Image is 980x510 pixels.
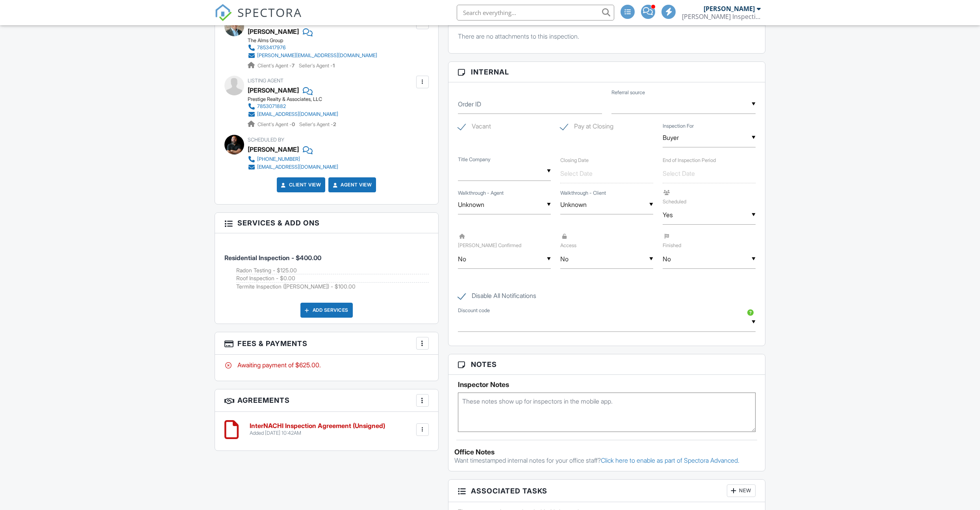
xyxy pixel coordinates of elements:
span: Client's Agent - [258,63,296,69]
label: Discount code [458,307,490,314]
h3: Agreements [215,389,438,412]
a: SPECTORA [215,11,302,27]
strong: 1 [333,63,335,69]
a: 7853071882 [248,102,338,110]
h6: InterNACHI Inspection Agreement (Unsigned) [250,423,385,430]
a: [EMAIL_ADDRESS][DOMAIN_NAME] [248,110,338,118]
label: Pay at Closing [560,123,613,132]
div: Mertz Inspections [682,13,761,20]
span: Client's Agent - [258,121,296,127]
a: [PERSON_NAME] [248,26,299,37]
div: [PERSON_NAME][EMAIL_ADDRESS][DOMAIN_NAME] [257,52,377,59]
div: [EMAIL_ADDRESS][DOMAIN_NAME] [257,111,338,117]
a: Client View [280,181,321,189]
a: InterNACHI Inspection Agreement (Unsigned) Added [DATE] 10:42AM [250,423,385,436]
div: Office Notes [454,448,760,456]
label: Referral source [611,89,645,96]
strong: 2 [333,121,336,127]
a: [PERSON_NAME] [248,84,299,96]
strong: 7 [292,63,295,69]
h3: Fees & Payments [215,332,438,355]
h3: Internal [448,62,765,82]
label: Walkthrough - Agent [458,190,504,197]
div: 7853417976 [257,45,286,51]
span: Seller's Agent - [299,63,335,69]
div: Add Services [300,303,353,318]
input: Select Date [663,164,756,183]
label: Inspection For [663,123,694,130]
a: [EMAIL_ADDRESS][DOMAIN_NAME] [248,163,338,171]
span: Seller's Agent - [299,121,336,127]
div: New [727,484,756,497]
p: There are no attachments to this inspection. [458,32,756,41]
div: The Alms Group [248,37,383,44]
a: Agent View [331,181,372,189]
a: [PHONE_NUMBER] [248,155,338,163]
label: Scheduled [663,189,756,205]
li: Add on: Roof Inspection [236,274,429,283]
span: Associated Tasks [471,486,547,496]
a: Click here to enable as part of Spectora Advanced. [601,456,739,464]
label: Finished [663,233,756,248]
label: End of Inspection Period [663,157,716,163]
span: Residential Inspection - $400.00 [224,254,321,262]
h3: Notes [448,354,765,375]
label: Vacant [458,123,491,132]
div: [PERSON_NAME] [248,143,299,155]
div: Awaiting payment of $625.00. [224,361,429,369]
strong: 0 [292,121,295,127]
label: [PERSON_NAME] Confirmed [458,233,551,248]
div: Prestige Realty & Associates, LLC [248,96,345,102]
span: Listing Agent [248,78,283,84]
a: 7853417976 [248,44,377,52]
label: Closing Date [560,157,589,163]
div: [PHONE_NUMBER] [257,156,300,162]
label: Order ID [458,100,481,108]
li: Add on: Radon Testing [236,266,429,275]
label: Disable All Notifications [458,292,536,302]
li: Service: Residential Inspection [224,239,429,296]
label: Access [560,233,653,248]
h3: Services & Add ons [215,213,438,233]
div: Added [DATE] 10:42AM [250,430,385,436]
span: SPECTORA [237,4,302,20]
label: Title Company [458,156,491,163]
span: Scheduled By [248,137,284,143]
a: [PERSON_NAME][EMAIL_ADDRESS][DOMAIN_NAME] [248,52,377,60]
img: The Best Home Inspection Software - Spectora [215,4,232,21]
h5: Inspector Notes [458,381,756,389]
div: [PERSON_NAME] [704,5,755,13]
div: [EMAIL_ADDRESS][DOMAIN_NAME] [257,164,338,170]
input: Search everything... [457,5,614,20]
input: Select Date [560,164,653,183]
div: 7853071882 [257,103,286,110]
label: Walkthrough - Client [560,190,606,197]
p: Want timestamped internal notes for your office staff? [454,456,760,465]
li: Add on: Termite Inspection (RIX) [236,283,429,290]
